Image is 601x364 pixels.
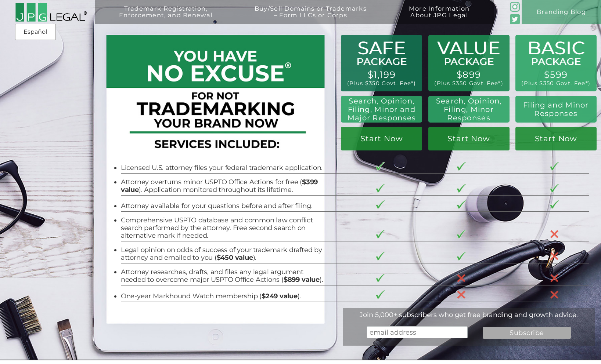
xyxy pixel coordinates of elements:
[376,290,385,299] img: checkmark-border-3.png
[457,200,466,209] img: checkmark-border-3.png
[367,326,468,338] input: email address
[15,3,87,22] img: 2016-logo-black-letters-3-r.png
[345,97,418,122] h2: Search, Opinion, Filing, Minor and Major Responses
[550,252,559,261] img: X-30-3.png
[457,290,466,299] img: X-30-3.png
[121,202,323,210] li: Attorney available for your questions before and after filing.
[550,290,559,299] img: X-30-3.png
[121,292,323,300] li: One-year Markhound Watch membership ( ).
[262,292,298,300] b: $249 value
[510,2,520,12] img: glyph-logo_May2016-green3-90.png
[376,230,385,239] img: checkmark-border-3.png
[376,252,385,261] img: checkmark-border-3.png
[391,5,488,29] a: More InformationAbout JPG Legal
[550,230,559,239] img: X-30-3.png
[550,200,559,209] img: checkmark-border-3.png
[457,230,466,239] img: checkmark-border-3.png
[101,5,231,29] a: Trademark Registration,Enforcement, and Renewal
[121,246,323,262] li: Legal opinion on odds of success of your trademark drafted by attorney and emailed to you ( ).
[520,101,592,118] h2: Filing and Minor Responses
[376,162,385,171] img: checkmark-border-3.png
[237,5,385,29] a: Buy/Sell Domains or Trademarks– Form LLCs or Corps
[550,184,559,193] img: checkmark-border-3.png
[550,274,559,283] img: X-30-3.png
[284,276,320,284] b: $899 value
[457,162,466,171] img: checkmark-border-3.png
[433,97,505,122] h2: Search, Opinion, Filing, Minor Responses
[457,184,466,193] img: checkmark-border-3.png
[17,25,54,39] a: Español
[121,178,318,194] b: $399 value
[343,311,595,319] div: Join 5,000+ subscribers who get free branding and growth advice.
[121,268,323,284] li: Attorney researches, drafts, and files any legal argument needed to overcome major USPTO Office A...
[457,252,466,261] img: checkmark-border-3.png
[376,274,385,283] img: checkmark-border-3.png
[457,274,466,283] img: X-30-3.png
[483,327,571,339] input: Subscribe
[217,254,253,262] b: $450 value
[510,14,520,24] img: Twitter_Social_Icon_Rounded_Square_Color-mid-green3-90.png
[341,127,422,151] a: Start Now
[121,178,323,194] li: Attorney overturns minor USPTO Office Actions for free ( ). Application monitored throughout its ...
[121,216,323,240] li: Comprehensive USPTO database and common law conflict search performed by the attorney. Free secon...
[376,184,385,193] img: checkmark-border-3.png
[515,127,597,151] a: Start Now
[428,127,510,151] a: Start Now
[550,162,559,171] img: checkmark-border-3.png
[376,200,385,209] img: checkmark-border-3.png
[121,164,323,172] li: Licensed U.S. attorney files your federal trademark application.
